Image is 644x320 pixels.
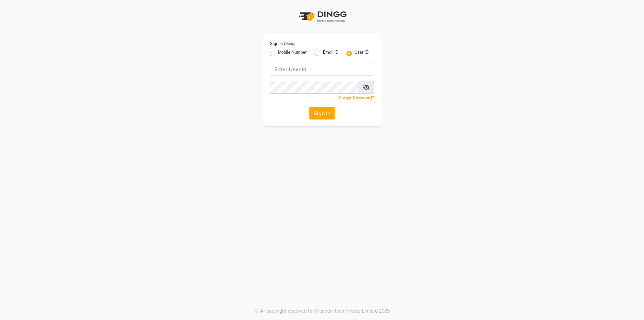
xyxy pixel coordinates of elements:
input: Username [270,81,359,94]
img: logo1.svg [295,7,349,27]
label: User ID [355,49,369,57]
button: Sign In [309,107,335,120]
input: Username [270,63,374,76]
label: Mobile Number [278,49,307,57]
label: Sign In Using: [270,41,296,47]
label: Email ID [323,49,338,57]
a: Forgot Password? [339,95,374,100]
